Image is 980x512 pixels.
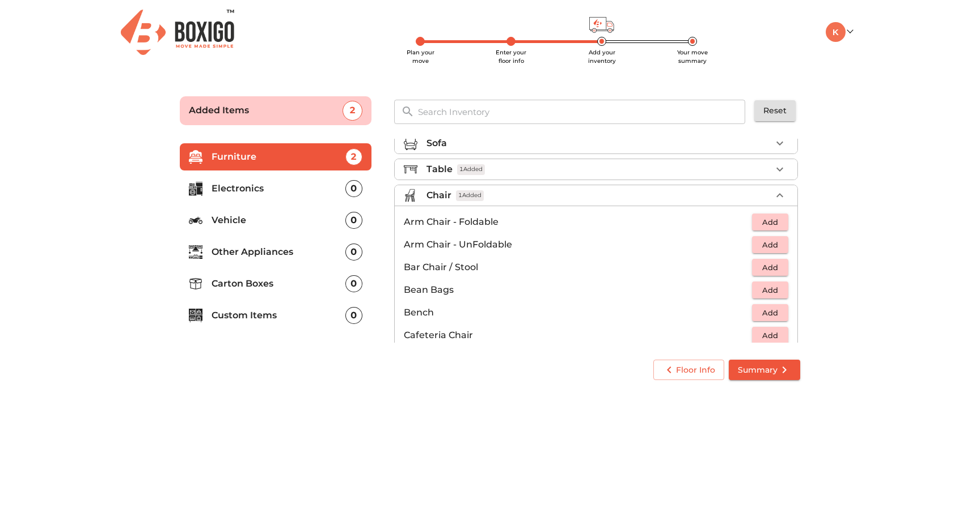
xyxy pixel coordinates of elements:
p: Carton Boxes [212,277,345,291]
div: 0 [345,307,362,324]
span: Add your inventory [588,49,616,65]
p: Sofa [426,136,447,150]
span: Plan your move [407,49,434,65]
p: Arm Chair - Foldable [404,215,752,229]
div: 2 [345,148,362,165]
div: 0 [345,275,362,292]
span: Your move summary [677,49,708,65]
p: Chair [426,189,451,202]
button: Add [752,281,788,299]
span: Add [758,306,783,319]
div: 0 [345,244,362,261]
span: 1 Added [456,190,484,201]
img: sofa [404,136,417,150]
span: Reset [763,104,787,118]
div: 0 [345,212,362,229]
img: Boxigo [121,10,234,54]
span: 1 Added [457,164,485,175]
button: Summary [729,360,800,381]
p: Added Items [189,104,343,117]
img: table [404,163,417,176]
p: Electronics [212,182,345,195]
span: Add [758,284,783,297]
p: Custom Items [212,309,345,322]
span: Summary [738,363,791,377]
p: Bar Chair / Stool [404,261,752,274]
button: Add [752,327,788,344]
button: Add [752,214,788,231]
div: 2 [343,101,362,121]
button: Add [752,304,788,322]
p: Furniture [212,150,345,164]
button: Add [752,236,788,254]
span: Add [758,329,783,342]
p: Cafeteria Chair [404,328,752,342]
img: chair [404,189,417,202]
span: Add [758,216,783,229]
button: Add [752,259,788,276]
button: Floor Info [653,360,724,381]
p: Vehicle [212,214,345,227]
span: Enter your floor info [496,49,526,65]
input: Search Inventory [411,100,753,124]
p: Bean Bags [404,283,752,297]
span: Add [758,238,783,251]
p: Bench [404,306,752,319]
span: Floor Info [662,363,715,377]
p: Table [426,163,453,176]
p: Arm Chair - UnFoldable [404,238,752,251]
button: Reset [754,100,796,121]
span: Add [758,261,783,274]
p: Other Appliances [212,245,345,259]
div: 0 [345,180,362,197]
